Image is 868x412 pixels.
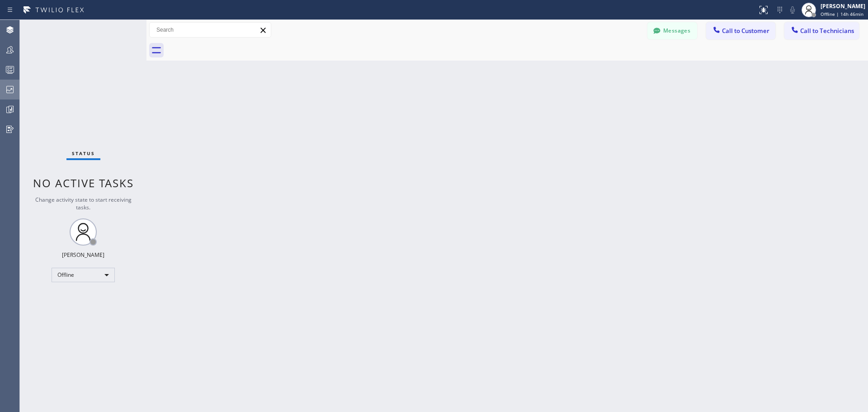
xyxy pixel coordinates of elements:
div: Offline [52,268,115,282]
button: Mute [786,4,799,16]
input: Search [150,23,271,37]
div: [PERSON_NAME] [62,251,104,259]
button: Messages [647,22,697,39]
span: Call to Customer [722,27,769,35]
button: Call to Technicians [784,22,859,39]
span: Call to Technicians [800,27,854,35]
span: No active tasks [33,175,134,190]
span: Change activity state to start receiving tasks. [35,196,132,211]
span: Status [72,150,95,156]
span: Offline | 14h 46min [821,11,863,17]
div: [PERSON_NAME] [821,2,865,10]
button: Call to Customer [706,22,775,39]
